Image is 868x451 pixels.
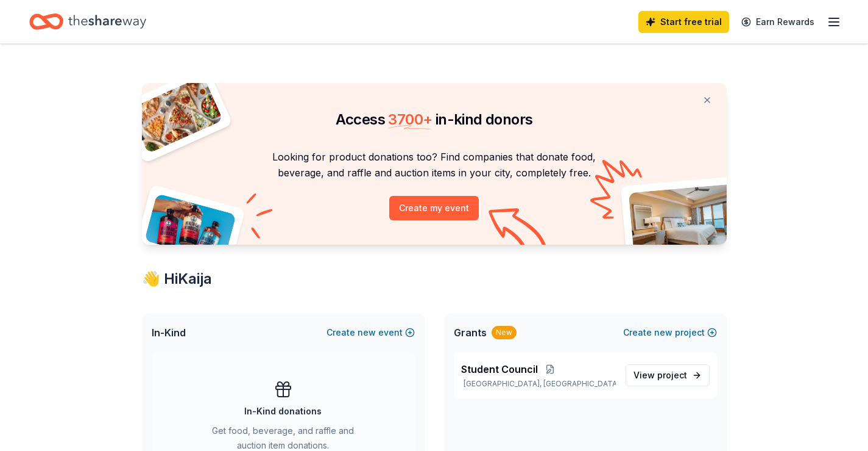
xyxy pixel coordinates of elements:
[489,208,549,254] img: Curvy arrow
[454,325,487,340] span: Grants
[326,325,415,340] button: Createnewevent
[128,76,223,154] img: Pizza
[492,326,517,339] div: New
[157,149,712,181] p: Looking for product donations too? Find companies that donate food, beverage, and raffle and auct...
[336,110,533,128] span: Access in-kind donors
[626,364,710,386] a: View project
[657,370,687,380] span: project
[389,196,479,220] button: Create my event
[29,7,146,36] a: Home
[388,110,432,128] span: 3700 +
[152,325,186,340] span: In-Kind
[358,325,376,340] span: new
[623,325,717,340] button: Createnewproject
[638,11,729,33] a: Start free trial
[461,362,538,377] span: Student Council
[734,11,822,33] a: Earn Rewards
[654,325,672,340] span: new
[142,269,727,289] div: 👋 Hi Kaija
[244,404,322,419] div: In-Kind donations
[633,368,687,383] span: View
[461,379,616,389] p: [GEOGRAPHIC_DATA], [GEOGRAPHIC_DATA]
